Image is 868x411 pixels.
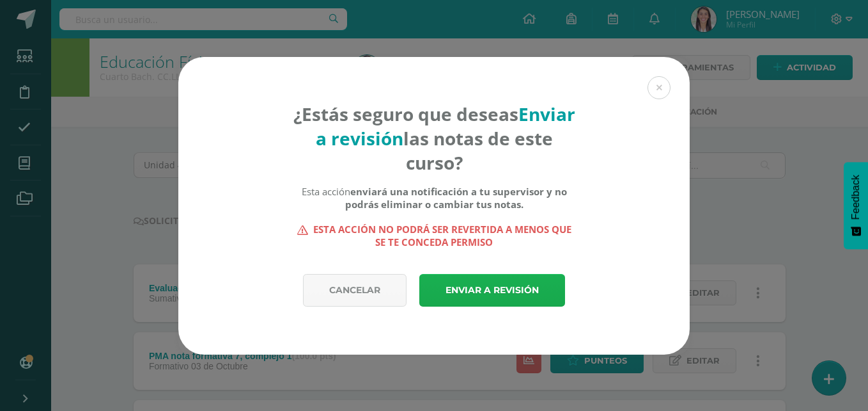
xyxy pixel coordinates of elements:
[293,185,576,211] div: Esta acción
[345,185,567,211] b: enviará una notificación a tu supervisor y no podrás eliminar o cambiar tus notas.
[850,175,862,220] span: Feedback
[303,274,407,307] a: Cancelar
[316,102,575,150] strong: Enviar a revisión
[293,223,576,248] strong: Esta acción no podrá ser revertida a menos que se te conceda permiso
[844,162,868,249] button: Feedback - Mostrar encuesta
[419,274,565,307] a: Enviar a revisión
[293,102,576,175] h4: ¿Estás seguro que deseas las notas de este curso?
[647,76,670,99] button: Close (Esc)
